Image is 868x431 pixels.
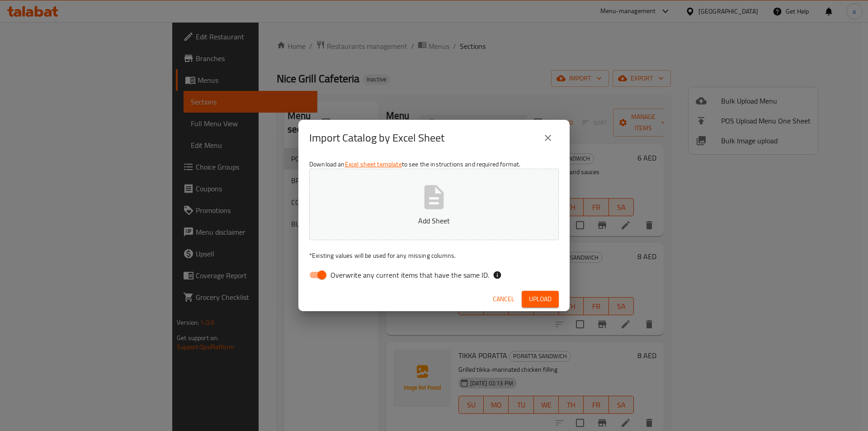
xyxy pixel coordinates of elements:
[323,215,545,226] p: Add Sheet
[330,270,489,280] span: Overwrite any current items that have the same ID.
[309,169,559,240] button: Add Sheet
[493,294,514,305] span: Cancel
[298,156,570,287] div: Download an to see the instructions and required format.
[529,294,552,305] span: Upload
[522,291,559,308] button: Upload
[493,270,502,279] svg: If the overwrite option isn't selected, then the items that match an existing ID will be ignored ...
[345,158,402,170] a: Excel sheet template
[537,127,559,149] button: close
[489,291,518,308] button: Cancel
[309,131,444,145] h2: Import Catalog by Excel Sheet
[309,251,559,260] p: Existing values will be used for any missing columns.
